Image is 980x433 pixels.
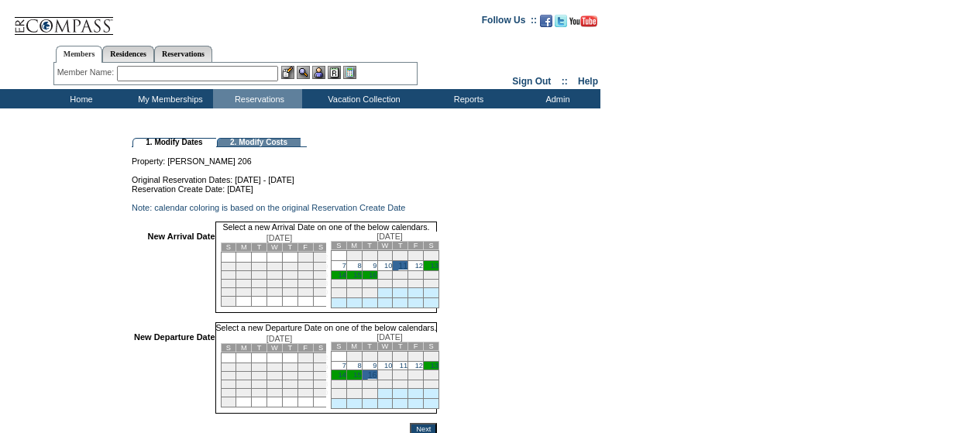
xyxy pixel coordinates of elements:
td: 29 [297,389,313,397]
span: [DATE] [266,334,293,343]
td: S [424,242,439,250]
td: 13 [267,271,283,280]
td: Vacation Collection [302,89,422,108]
td: 29 [346,288,362,298]
td: W [377,242,393,250]
td: 8 [297,263,313,271]
td: 9 [313,363,328,372]
a: 14 [338,371,346,379]
td: 6 [424,352,439,362]
a: Residences [102,46,154,62]
td: Follow Us :: [482,13,537,32]
td: 1 [346,352,362,362]
td: 4 [236,363,252,372]
td: 26 [408,380,424,389]
a: 15 [353,271,361,279]
td: Property: [PERSON_NAME] 206 [132,147,437,166]
td: 1. Modify Dates [132,138,216,147]
td: 28 [282,389,297,397]
td: 5 [408,352,424,362]
td: 20 [267,380,283,389]
td: 22 [297,380,313,389]
td: 19 [252,280,267,288]
a: 12 [415,262,423,270]
td: T [252,243,267,252]
td: 1 [297,353,313,363]
td: My Memberships [124,89,213,108]
a: 10 [384,362,392,369]
td: 21 [331,380,346,389]
img: b_edit.gif [281,66,294,79]
td: 22 [346,280,362,288]
img: View [297,66,310,79]
td: 23 [313,280,328,288]
td: F [297,243,313,252]
td: 30 [362,288,377,298]
td: 9 [313,263,328,271]
td: 15 [297,372,313,380]
td: S [331,342,346,351]
td: 2. Modify Costs [217,138,301,147]
td: 12 [252,271,267,280]
a: 11 [400,362,407,369]
img: Subscribe to our YouTube Channel [569,15,597,27]
span: [DATE] [266,233,293,242]
td: Home [35,89,124,108]
td: W [377,342,393,351]
td: 31 [221,397,236,407]
td: 18 [393,370,408,380]
a: Follow us on Twitter [555,19,567,29]
td: S [313,243,328,252]
td: 3 [221,363,236,372]
td: 28 [282,288,297,297]
td: S [313,344,328,352]
td: T [393,242,408,250]
td: 25 [236,288,252,297]
a: 12 [415,362,423,369]
td: 4 [236,263,252,271]
td: M [346,242,362,250]
td: 23 [362,280,377,288]
a: 11 [398,261,407,270]
td: 2 [362,352,377,362]
a: 16 [369,271,377,279]
img: Impersonate [312,66,325,79]
td: 22 [297,280,313,288]
td: Select a new Departure Date on one of the below calendars. [215,322,438,332]
td: 27 [267,288,283,297]
td: Reports [422,89,511,108]
td: 2 [313,353,328,363]
td: 5 [252,263,267,271]
td: Reservation Create Date: [DATE] [132,184,437,194]
td: 25 [393,280,408,288]
td: 6 [424,251,439,261]
td: 13 [267,372,283,380]
td: 20 [424,271,439,280]
div: Member Name: [57,66,117,79]
td: F [408,242,424,250]
td: M [236,344,252,352]
a: 15 [353,371,361,379]
td: 29 [346,389,362,399]
td: 30 [313,389,328,397]
td: 25 [393,380,408,389]
a: 7 [342,362,346,369]
td: New Arrival Date [134,232,215,313]
img: Become our fan on Facebook [540,15,552,27]
td: F [297,344,313,352]
td: Admin [511,89,600,108]
a: Help [578,76,598,87]
td: M [346,342,362,351]
td: T [282,243,297,252]
td: 16 [313,271,328,280]
span: [DATE] [377,232,403,241]
td: 20 [424,370,439,380]
td: 17 [221,380,236,389]
a: Members [56,46,103,63]
td: 31 [221,297,236,307]
td: 17 [221,280,236,288]
td: 17 [377,271,393,280]
td: 14 [282,271,297,280]
td: 2 [313,253,328,263]
td: T [362,242,377,250]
